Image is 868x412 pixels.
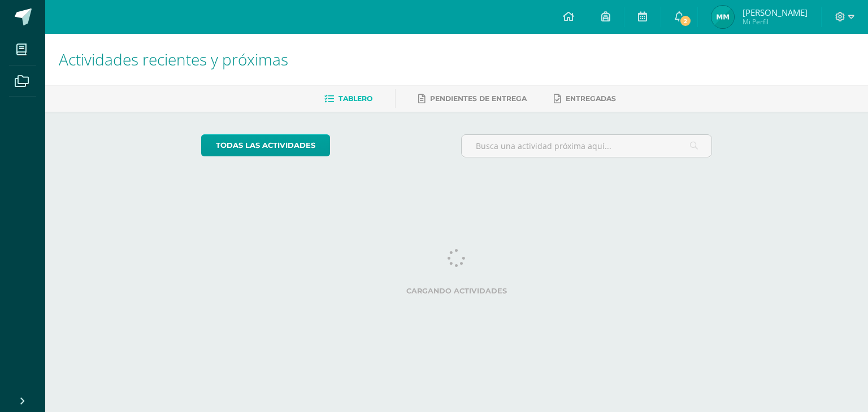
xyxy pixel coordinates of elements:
[201,134,330,156] a: todas las Actividades
[554,90,616,108] a: Entregadas
[430,94,527,103] span: Pendientes de entrega
[711,6,734,28] img: 7b6364f6a8740d93f3faab59e2628895.png
[324,90,372,108] a: Tablero
[59,49,288,70] span: Actividades recientes y próximas
[462,135,712,157] input: Busca una actividad próxima aquí...
[743,17,808,27] span: Mi Perfil
[566,94,616,103] span: Entregadas
[418,90,527,108] a: Pendientes de entrega
[679,15,692,27] span: 2
[201,287,713,295] label: Cargando actividades
[743,7,808,18] span: [PERSON_NAME]
[338,94,372,103] span: Tablero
